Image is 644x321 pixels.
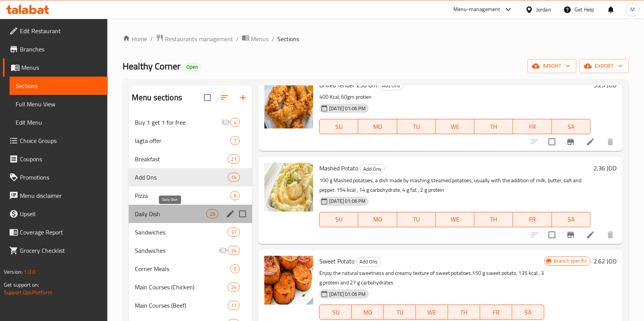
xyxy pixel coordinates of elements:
div: Menu-management [453,5,500,14]
span: WE [439,214,471,225]
div: items [230,191,240,200]
div: items [230,136,240,145]
span: TU [400,121,433,132]
a: Edit Menu [10,113,108,132]
div: Corner Meals6 [129,260,252,278]
a: Menus [3,58,108,77]
a: Choice Groups [3,132,108,150]
span: import [534,61,570,71]
span: MO [361,121,394,132]
button: SU [319,212,358,227]
span: FR [516,214,549,225]
span: SA [555,214,587,225]
a: Coverage Report [3,223,108,241]
p: 400 Kcal, 60gm protien [319,92,591,102]
div: Sandwiches24 [129,241,252,260]
button: Branch-specific-item [561,226,580,244]
button: TH [448,305,480,320]
span: Menus [251,34,269,43]
span: TH [451,307,477,318]
span: Sweet Potato [319,255,354,267]
h2: Menu sections [132,92,182,103]
button: SA [552,119,591,134]
span: Menu disclaimer [20,191,102,200]
div: Jordan [536,5,551,14]
a: Branches [3,40,108,58]
svg: Inactive section [221,118,230,127]
span: Select to update [544,134,560,150]
a: Sections [10,77,108,95]
div: Add Ons [360,164,385,173]
span: Choice Groups [20,136,102,145]
a: Restaurants management [156,34,233,44]
span: SA [515,307,541,318]
span: Full Menu View [16,100,102,109]
div: lagta offer [135,136,230,145]
div: Add Ons [379,81,403,90]
button: FR [513,119,552,134]
div: Breakfast21 [129,150,252,168]
svg: Inactive section [218,246,228,255]
button: TU [384,305,416,320]
span: Sections [16,81,102,90]
span: Sections [277,34,299,43]
span: TU [387,307,413,318]
span: 4 [231,119,239,126]
h6: 2.62 JOD [594,256,616,266]
span: Coverage Report [20,228,102,237]
p: Enjoy the natural sweetness and creamy texture of sweet potatoes.150 g sweet potato, 135 kcal , 3... [319,268,544,287]
button: FR [480,305,512,320]
div: Main Courses (Beef)17 [129,296,252,315]
span: [DATE] 01:06 PM [326,105,369,112]
span: FR [516,121,549,132]
span: Breakfast [135,154,228,164]
span: Open [183,64,201,70]
div: Buy 1 get 1 for free4 [129,113,252,132]
button: Add section [234,88,252,107]
a: Menu disclaimer [3,186,108,205]
a: Support.OpsPlatform [4,287,52,297]
span: Sandwiches [135,228,228,237]
button: TU [397,119,436,134]
span: 6 [231,265,239,273]
span: Daily Dish [135,209,206,218]
div: Buy 1 get 1 for free [135,118,221,127]
span: Restaurants management [165,34,233,43]
li: / [236,34,239,43]
h6: 5.25 JOD [594,80,616,90]
div: items [228,282,240,292]
button: delete [601,226,620,244]
span: TH [477,214,510,225]
a: Edit menu item [586,137,595,146]
span: export [586,61,623,71]
a: Home [123,34,147,43]
a: Upsell [3,205,108,223]
a: Promotions [3,168,108,186]
button: FR [513,212,552,227]
span: MO [355,307,381,318]
div: items [228,228,240,237]
img: Grilled Tender 250 Gm [264,80,313,128]
button: WE [416,305,448,320]
img: Sweet Potato [264,256,313,305]
span: Branches [20,45,102,54]
span: Edit Restaurant [20,26,102,35]
span: Menus [21,63,102,72]
div: Daily Dish25edit [129,205,252,223]
span: Add Ons [379,81,403,90]
span: SU [323,121,355,132]
div: Add Ons [356,257,381,266]
span: Corner Meals [135,264,230,273]
button: SA [512,305,544,320]
span: 1.0.0 [24,267,36,277]
span: Select all sections [199,90,215,106]
a: Coupons [3,150,108,168]
span: Grocery Checklist [20,246,102,255]
span: Promotions [20,173,102,182]
div: items [230,264,240,273]
button: edit [225,208,236,220]
div: Add Ons14 [129,168,252,186]
span: 37 [228,229,239,236]
h6: 2.36 JOD [594,163,616,173]
a: Edit Restaurant [3,22,108,40]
